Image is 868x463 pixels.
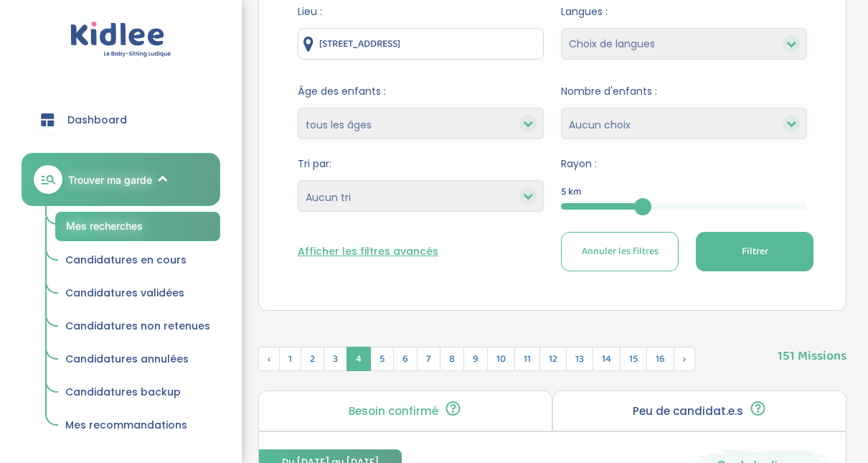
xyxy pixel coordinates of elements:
[65,319,210,333] span: Candidatures non retenues
[349,406,438,417] p: Besoin confirmé
[298,28,544,60] input: Ville ou code postale
[22,153,220,206] a: Trouver ma garde
[324,347,347,371] span: 3
[68,172,152,187] span: Trouver ma garde
[566,347,593,371] span: 13
[561,4,807,19] span: Langues :
[561,156,807,172] span: Rayon :
[561,84,807,99] span: Nombre d'enfants :
[22,94,220,146] a: Dashboard
[582,244,659,259] span: Annuler les filtres
[301,347,324,371] span: 2
[633,406,743,417] p: Peu de candidat.e.s
[55,412,220,439] a: Mes recommandations
[66,220,143,232] span: Mes recherches
[346,347,371,371] span: 4
[70,22,171,58] img: logo.svg
[65,253,187,267] span: Candidatures en cours
[539,347,567,371] span: 12
[561,232,679,271] button: Annuler les filtres
[674,347,695,371] span: Suivant »
[55,212,220,241] a: Mes recherches
[593,347,621,371] span: 14
[258,347,280,371] span: ‹
[514,347,540,371] span: 11
[393,347,418,371] span: 6
[55,247,220,274] a: Candidatures en cours
[298,4,544,19] span: Lieu :
[55,346,220,373] a: Candidatures annulées
[417,347,440,371] span: 7
[440,347,464,371] span: 8
[65,385,181,399] span: Candidatures backup
[487,347,515,371] span: 10
[65,352,189,366] span: Candidatures annulées
[370,347,394,371] span: 5
[778,332,846,366] span: 151 Missions
[298,84,544,99] span: Âge des enfants :
[55,313,220,340] a: Candidatures non retenues
[298,244,438,259] button: Afficher les filtres avancés
[742,244,768,259] span: Filtrer
[561,184,582,200] span: 5 km
[696,232,813,271] button: Filtrer
[65,286,184,300] span: Candidatures validées
[55,280,220,307] a: Candidatures validées
[279,347,301,371] span: 1
[463,347,488,371] span: 9
[65,418,187,432] span: Mes recommandations
[646,347,674,371] span: 16
[298,156,544,172] span: Tri par:
[55,379,220,406] a: Candidatures backup
[67,113,127,128] span: Dashboard
[620,347,647,371] span: 15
